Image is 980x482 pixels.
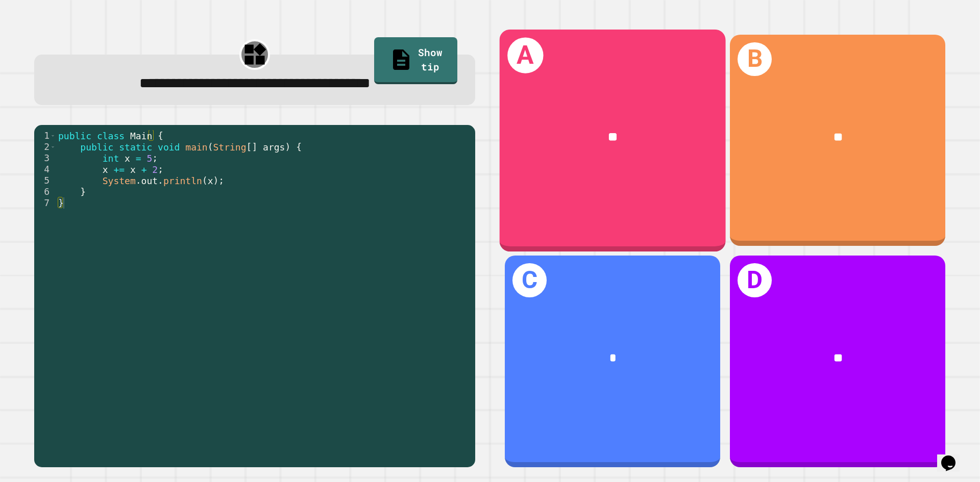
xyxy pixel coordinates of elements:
div: 6 [34,186,56,197]
h1: A [507,37,543,73]
iframe: chat widget [937,441,970,472]
div: 4 [34,164,56,175]
div: 1 [34,130,56,141]
div: 3 [34,153,56,164]
a: Show tip [374,37,457,84]
div: 2 [34,141,56,153]
span: Toggle code folding, rows 1 through 7 [50,130,56,141]
span: Toggle code folding, rows 2 through 6 [50,141,56,153]
h1: D [738,263,772,297]
h1: C [512,263,547,297]
h1: B [738,42,772,77]
div: 5 [34,175,56,186]
div: 7 [34,197,56,209]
